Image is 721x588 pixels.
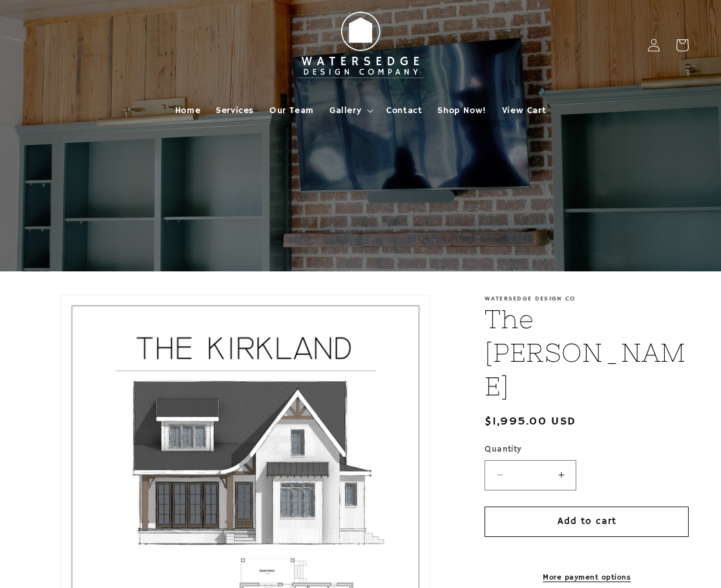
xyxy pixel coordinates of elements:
[485,295,689,302] p: Watersedge Design Co
[430,97,494,124] a: Shop Now!
[485,572,689,583] a: More payment options
[485,443,689,456] label: Quantity
[485,507,689,537] button: Add to cart
[329,105,361,116] span: Gallery
[494,97,554,124] a: View Cart
[485,413,576,430] span: $1,995.00 USD
[386,105,422,116] span: Contact
[269,105,314,116] span: Our Team
[216,105,254,116] span: Services
[502,105,546,116] span: View Cart
[289,5,432,85] img: Watersedge Design Co
[485,302,689,403] h1: The [PERSON_NAME]
[437,105,486,116] span: Shop Now!
[262,97,322,124] a: Our Team
[208,97,262,124] a: Services
[379,97,430,124] a: Contact
[175,105,200,116] span: Home
[322,97,379,124] summary: Gallery
[167,97,208,124] a: Home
